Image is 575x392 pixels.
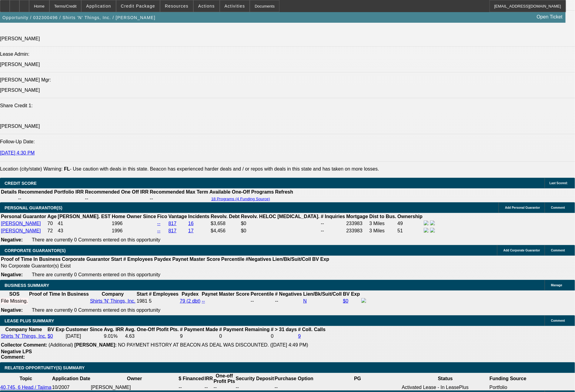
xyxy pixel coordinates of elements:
[66,327,103,332] b: Customer Since
[213,384,236,390] td: --
[204,384,213,390] td: --
[241,220,320,227] td: $0
[1,263,332,269] td: No Corporate Guarantor(s) Exist
[489,384,527,390] td: Portfolio
[188,214,209,219] b: Incidents
[48,327,65,332] b: BV Exp
[118,342,308,347] span: NO PAYMENT HISTORY AT BEACON AS DEAL WAS DISCOUNTED. ([DATE] 4:49 PM)
[1,298,28,304] div: File Missing.
[274,384,314,390] td: --
[32,272,160,277] span: There are currently 0 Comments entered on this opportunity
[52,373,91,384] th: Application Date
[58,214,111,219] b: [PERSON_NAME]. EST
[178,373,204,384] th: $ Financed
[188,221,194,226] a: 16
[346,214,368,219] b: Mortgage
[274,373,314,384] th: Purchase Option
[211,214,240,219] b: Revolv. Debt
[298,334,301,339] a: 9
[137,291,148,297] b: Start
[182,291,199,297] b: Paydex
[503,249,540,252] span: Add Corporate Guarantor
[251,298,274,304] div: --
[204,373,213,384] th: IRR
[169,221,177,226] a: 817
[202,298,205,304] a: --
[1,256,61,262] th: Proof of Time In Business
[369,220,397,227] td: 3 Miles
[343,291,360,297] b: BV Exp
[220,0,250,12] button: Activities
[86,4,111,8] span: Application
[271,333,297,339] td: 0
[1,221,41,226] a: [PERSON_NAME]
[178,384,204,390] td: --
[5,365,85,370] span: RELATED OPPORTUNITY(S) SUMMARY
[1,342,47,347] b: Collector Comment:
[369,228,397,234] td: 3 Miles
[18,196,84,202] td: --
[221,257,244,262] b: Percentile
[47,214,56,219] b: Age
[180,327,218,332] b: # Payment Made
[298,327,326,332] b: # Coll. Calls
[48,342,73,347] span: (Additional)
[1,291,28,297] th: SOS
[236,373,274,384] th: Security Deposit
[489,373,527,384] th: Funding Source
[157,214,167,219] b: Fico
[303,298,307,304] a: N
[210,228,240,234] td: $4,456
[64,166,379,171] label: - Use caution with deals in this state. Beacon has experienced harder deals and / or repos with d...
[314,373,402,384] th: PG
[32,237,160,242] span: There are currently 0 Comments entered on this opportunity
[112,221,123,226] span: 1996
[275,291,302,297] b: # Negatives
[188,228,194,233] a: 17
[397,220,423,227] td: 49
[271,327,297,332] b: # > 31 days
[169,228,177,233] a: 817
[272,257,311,262] b: Lien/Bk/Suit/Coll
[209,196,272,201] button: 18 Programs (4 Funding Source)
[1,228,41,233] a: [PERSON_NAME]
[29,291,89,297] th: Proof of Time In Business
[32,307,160,313] span: There are currently 0 Comments entered on this opportunity
[321,214,345,219] b: # Inquiries
[209,189,274,195] th: Available One-Off Programs
[149,196,209,202] td: --
[47,220,57,227] td: 70
[5,327,42,332] b: Company Name
[219,327,269,332] b: # Payment Remaining
[1,349,32,360] b: Negative LPS Comment:
[62,257,110,262] b: Corporate Guarantor
[112,214,156,219] b: Home Owner Since
[5,283,49,288] span: BUSINESS SUMMARY
[424,228,429,233] img: facebook-icon.png
[85,189,149,195] th: Recommended One Off IRR
[104,327,124,332] b: Avg. IRR
[369,214,396,219] b: Dist to Bus.
[241,228,320,234] td: $0
[202,291,249,297] b: Paynet Master Score
[1,334,46,339] a: Shirts 'N' Things, Inc.
[246,257,272,262] b: #Negatives
[48,334,53,339] a: $0
[5,181,37,186] span: CREDIT SCORE
[58,228,111,234] td: 43
[58,220,111,227] td: 41
[149,298,152,304] span: 5
[551,249,565,252] span: Comment
[361,298,366,303] img: facebook-icon.png
[210,220,240,227] td: $3,658
[346,220,369,227] td: 233983
[123,257,153,262] b: # Employees
[275,189,294,195] th: Refresh
[5,248,66,253] span: CORPORATE GUARANTOR(S)
[149,291,179,297] b: # Employees
[102,291,124,297] b: Company
[111,257,122,262] b: Start
[52,384,91,390] td: 10/2007
[91,373,179,384] th: Owner
[160,0,193,12] button: Resources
